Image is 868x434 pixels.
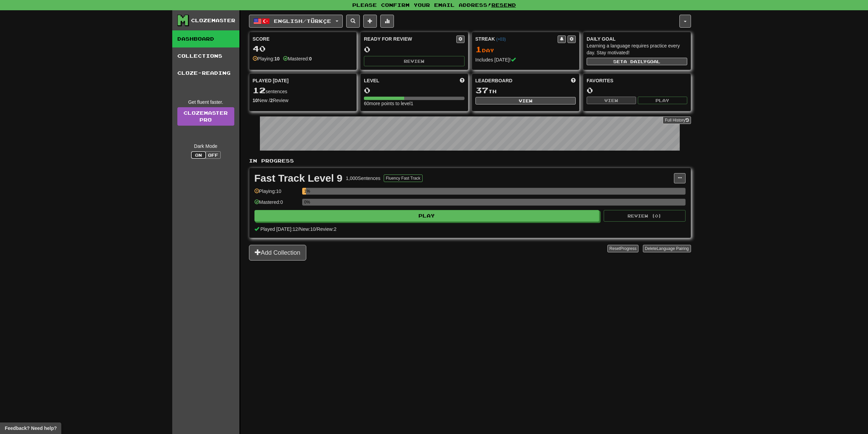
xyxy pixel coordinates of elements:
[253,44,353,53] div: 40
[177,99,234,106] div: Get fluent faster.
[638,97,687,104] button: Play
[587,42,687,56] div: Learning a language requires practice every day. Stay motivated!
[363,15,377,28] button: Add sentence to collection
[254,188,299,199] div: Playing: 10
[206,151,221,159] button: Off
[620,246,636,251] span: Progress
[475,45,576,54] div: Day
[475,97,576,104] button: View
[460,77,465,84] span: Score more points to level up
[249,157,691,164] p: In Progress
[253,55,280,62] div: Playing:
[274,18,331,24] span: English / Türkçe
[475,85,488,95] span: 37
[604,210,686,222] button: Review (0)
[380,15,394,28] button: More stats
[254,173,343,183] div: Fast Track Level 9
[607,245,638,252] button: ResetProgress
[587,58,687,65] button: Seta dailygoal
[253,77,289,84] span: Played [DATE]
[254,210,600,222] button: Play
[191,17,235,24] div: Clozemaster
[283,55,312,62] div: Mastered:
[384,174,422,182] button: Fluency Fast Track
[274,56,280,61] strong: 10
[364,36,456,42] div: Ready for Review
[317,226,337,232] span: Review: 2
[364,56,465,66] button: Review
[587,86,687,95] div: 0
[496,37,506,42] a: (+03)
[253,36,353,42] div: Score
[298,226,299,232] span: /
[364,45,465,54] div: 0
[254,199,299,210] div: Mastered: 0
[253,97,353,104] div: New / Review
[172,47,239,65] a: Collections
[5,425,57,432] span: Open feedback widget
[657,246,689,251] span: Language Pairing
[643,245,691,252] button: DeleteLanguage Pairing
[253,86,353,95] div: sentences
[270,98,273,103] strong: 2
[587,36,687,42] div: Daily Goal
[191,151,206,159] button: On
[475,44,482,54] span: 1
[475,86,576,95] div: th
[172,65,239,82] a: Cloze-Reading
[475,56,576,63] div: Includes [DATE]!
[309,56,312,61] strong: 0
[364,86,465,95] div: 0
[346,175,380,182] div: 1,000 Sentences
[304,188,306,195] div: 1%
[623,59,647,64] span: a daily
[299,226,315,232] span: New: 10
[475,77,513,84] span: Leaderboard
[571,77,576,84] span: This week in points, UTC
[249,245,306,261] button: Add Collection
[663,116,691,124] button: Full History
[475,36,558,42] div: Streak
[249,15,343,28] button: English/Türkçe
[260,226,298,232] span: Played [DATE]: 12
[177,107,234,126] a: ClozemasterPro
[346,15,360,28] button: Search sentences
[315,226,317,232] span: /
[253,85,266,95] span: 12
[177,143,234,150] div: Dark Mode
[491,2,516,8] a: Resend
[364,100,465,107] div: 60 more points to level 1
[587,77,687,84] div: Favorites
[587,97,636,104] button: View
[364,77,379,84] span: Level
[172,30,239,47] a: Dashboard
[253,98,258,103] strong: 10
